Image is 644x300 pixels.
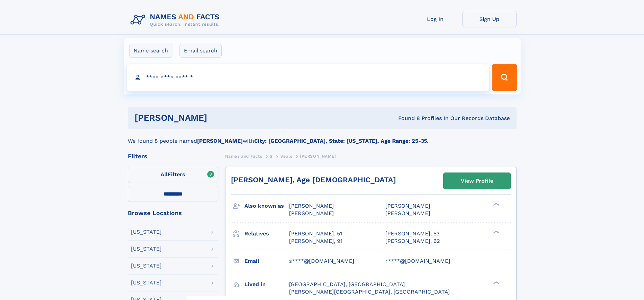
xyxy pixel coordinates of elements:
label: Filters [128,167,218,183]
a: [PERSON_NAME], 53 [385,230,439,237]
a: [PERSON_NAME], Age [DEMOGRAPHIC_DATA] [231,176,396,184]
a: [PERSON_NAME], 91 [289,237,342,245]
div: [US_STATE] [131,229,162,235]
img: Logo Names and Facts [128,11,225,29]
div: [US_STATE] [131,280,162,285]
label: Email search [180,44,222,58]
a: Names and Facts [225,152,262,160]
b: City: [GEOGRAPHIC_DATA], State: [US_STATE], Age Range: 25-35 [254,138,427,144]
div: View Profile [461,173,493,189]
h3: Email [244,255,289,267]
div: ❯ [492,202,500,207]
span: [PERSON_NAME] [289,203,334,209]
button: Search Button [492,64,517,91]
div: [US_STATE] [131,263,162,269]
a: Log In [408,11,462,27]
a: [PERSON_NAME], 62 [385,237,440,245]
label: Name search [129,44,172,58]
h1: [PERSON_NAME] [135,114,303,122]
input: search input [127,64,489,91]
div: [US_STATE] [131,246,162,252]
span: All [161,171,168,178]
a: S [270,152,273,160]
h3: Lived in [244,279,289,290]
span: S [270,154,273,159]
div: ❯ [492,230,500,234]
a: Sign Up [462,11,517,27]
a: View Profile [444,173,510,189]
div: Browse Locations [128,210,218,216]
span: [PERSON_NAME][GEOGRAPHIC_DATA], [GEOGRAPHIC_DATA] [289,289,450,295]
div: ❯ [492,280,500,285]
b: [PERSON_NAME] [197,138,243,144]
div: We found 8 people named with . [128,129,517,145]
div: Found 8 Profiles In Our Records Database [303,115,510,122]
span: [GEOGRAPHIC_DATA], [GEOGRAPHIC_DATA] [289,281,405,287]
h3: Relatives [244,228,289,239]
a: [PERSON_NAME], 51 [289,230,342,237]
h3: Also known as [244,200,289,212]
span: [PERSON_NAME] [385,210,430,216]
div: Filters [128,153,218,159]
span: [PERSON_NAME] [385,203,430,209]
span: [PERSON_NAME] [289,210,334,216]
span: Seals [280,154,292,159]
a: Seals [280,152,292,160]
span: [PERSON_NAME] [300,154,336,159]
